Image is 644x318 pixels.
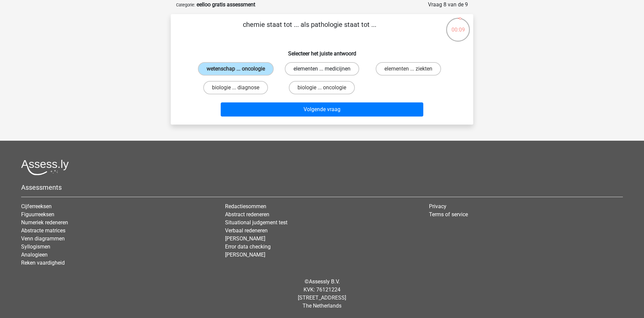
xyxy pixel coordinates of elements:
a: Abstract redeneren [225,211,269,218]
button: Volgende vraag [221,102,424,117]
h6: Selecteer het juiste antwoord [181,45,463,57]
div: 00:09 [445,17,471,34]
div: © KVK: 76121224 [STREET_ADDRESS] The Netherlands [16,272,628,315]
label: elementen ... medicijnen [285,62,359,76]
img: Assessly logo [21,160,69,175]
a: Terms of service [429,211,468,218]
label: biologie ... diagnose [203,81,268,94]
a: Privacy [429,203,446,210]
label: elementen ... ziekten [376,62,441,76]
h5: Assessments [21,183,623,191]
a: Analogieen [21,252,48,258]
label: wetenschap ... oncologie [198,62,274,76]
a: Situational judgement test [225,219,287,226]
a: Figuurreeksen [21,211,54,218]
a: Assessly B.V. [309,278,340,285]
a: [PERSON_NAME] [225,235,265,242]
a: [PERSON_NAME] [225,252,265,258]
a: Redactiesommen [225,203,266,210]
a: Reken vaardigheid [21,260,65,266]
a: Numeriek redeneren [21,219,68,226]
a: Error data checking [225,243,271,250]
a: Verbaal redeneren [225,227,268,234]
a: Abstracte matrices [21,227,65,234]
label: biologie ... oncologie [289,81,355,94]
a: Cijferreeksen [21,203,52,210]
small: Categorie: [176,2,195,7]
strong: eelloo gratis assessment [197,1,255,8]
div: Vraag 8 van de 9 [428,1,468,9]
a: Venn diagrammen [21,235,65,242]
a: Syllogismen [21,243,50,250]
p: chemie staat tot ... als pathologie staat tot ... [181,19,437,40]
